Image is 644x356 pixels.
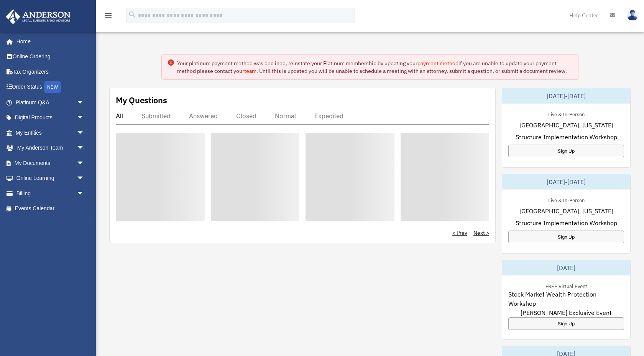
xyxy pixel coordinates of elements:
a: Events Calendar [5,201,96,216]
a: < Prev [452,229,467,237]
a: Sign Up [508,231,624,243]
a: Home [5,34,92,49]
div: My Questions [116,94,167,106]
span: arrow_drop_down [77,95,92,110]
a: My Documentsarrow_drop_down [5,155,96,171]
a: Billingarrow_drop_down [5,186,96,201]
a: Order StatusNEW [5,79,96,95]
div: [DATE]-[DATE] [502,174,630,190]
a: My Anderson Teamarrow_drop_down [5,140,96,156]
img: User Pic [627,10,638,21]
span: arrow_drop_down [77,155,92,171]
i: search [128,10,136,19]
div: FREE Virtual Event [539,282,593,290]
a: menu [103,13,113,20]
div: Answered [189,112,218,120]
span: arrow_drop_down [77,110,92,126]
div: Submitted [141,112,171,120]
div: All [116,112,123,120]
div: NEW [44,81,61,93]
span: [GEOGRAPHIC_DATA], [US_STATE] [519,120,613,130]
a: My Entitiesarrow_drop_down [5,125,96,140]
a: Platinum Q&Aarrow_drop_down [5,95,96,110]
span: Stock Market Wealth Protection Workshop [508,290,624,308]
a: Digital Productsarrow_drop_down [5,110,96,125]
div: Live & In-Person [542,196,591,204]
div: [DATE]-[DATE] [502,88,630,104]
span: Structure Implementation Workshop [516,132,617,142]
i: menu [103,11,113,20]
img: Anderson Advisors Platinum Portal [3,9,73,24]
div: Closed [236,112,256,120]
div: Normal [275,112,296,120]
span: [PERSON_NAME] Exclusive Event [521,308,612,317]
a: Next > [473,229,489,237]
div: Your platinum payment method was declined, reinstate your Platinum membership by updating your if... [177,59,572,75]
span: arrow_drop_down [77,125,92,141]
span: [GEOGRAPHIC_DATA], [US_STATE] [519,206,613,216]
a: payment method [417,60,458,67]
a: Sign Up [508,145,624,157]
a: Online Ordering [5,49,96,64]
div: [DATE] [502,260,630,275]
div: Live & In-Person [542,110,591,118]
span: arrow_drop_down [77,171,92,186]
span: Structure Implementation Workshop [516,218,617,227]
span: arrow_drop_down [77,186,92,201]
span: arrow_drop_down [77,140,92,156]
a: Sign Up [508,317,624,330]
a: Online Learningarrow_drop_down [5,171,96,186]
a: Tax Organizers [5,64,96,79]
a: team [244,68,256,74]
div: Expedited [314,112,343,120]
